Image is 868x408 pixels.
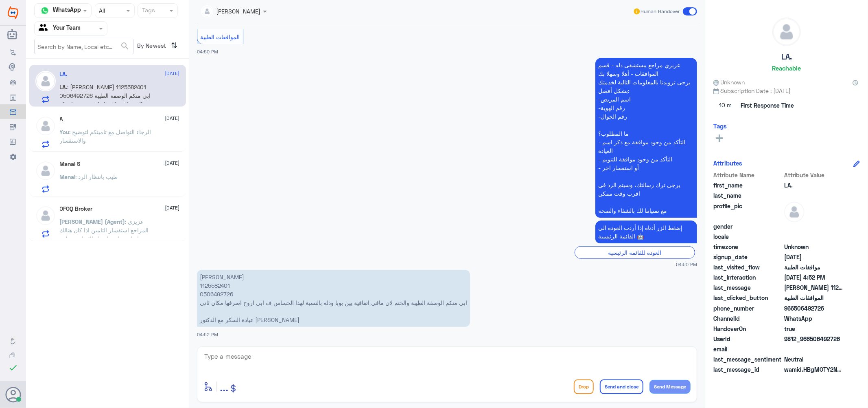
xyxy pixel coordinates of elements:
[713,222,783,231] span: gender
[784,293,843,302] span: الموافقات الطبية
[784,222,843,231] span: null
[713,263,783,271] span: last_visited_flow
[713,304,783,313] span: phone_number
[39,4,51,17] img: whatsapp.png
[60,218,125,225] span: [PERSON_NAME] (Agent)
[165,159,180,167] span: [DATE]
[713,283,783,292] span: last_message
[171,39,178,52] i: ⇅
[713,86,860,95] span: Subscription Date : [DATE]
[784,253,843,261] span: 2025-09-15T13:50:28.748Z
[60,116,63,123] h5: A
[220,377,228,396] button: ...
[595,221,697,243] p: 15/9/2025, 4:50 PM
[575,246,695,259] div: العودة للقائمة الرئيسية
[649,380,691,394] button: Send Message
[713,243,783,251] span: timezone
[784,345,843,353] span: null
[713,181,783,190] span: first_name
[784,365,843,374] span: wamid.HBgMOTY2NTA2NDkyNzI2FQIAEhgUM0EwOURCQjIxQjlDNzczNDk4MTUA
[784,263,843,271] span: موافقات الطبية
[60,71,68,78] h5: LA.
[676,261,697,268] span: 04:50 PM
[60,128,70,135] span: You
[35,116,56,136] img: defaultAdmin.png
[784,335,843,343] span: 9812_966506492726
[713,253,783,261] span: signup_date
[713,365,783,374] span: last_message_id
[165,204,180,212] span: [DATE]
[595,58,697,218] p: 15/9/2025, 4:50 PM
[141,6,155,16] div: Tags
[784,314,843,323] span: 2
[713,98,738,113] span: 10 m
[8,363,18,373] i: check
[784,304,843,313] span: 966506492726
[220,379,228,394] span: ...
[713,345,783,353] span: email
[713,324,783,333] span: HandoverOn
[713,273,783,282] span: last_interaction
[201,33,240,40] span: الموافقات الطبية
[784,171,843,179] span: Attribute Value
[60,205,93,212] h5: OFOQ Broker
[781,52,792,62] h5: LA.
[60,173,76,180] span: Manal
[713,335,783,343] span: UserId
[713,171,783,179] span: Attribute Name
[641,8,680,15] span: Human Handover
[713,122,727,130] h6: Tags
[35,205,56,226] img: defaultAdmin.png
[8,6,18,19] img: Widebot Logo
[784,355,843,364] span: 0
[35,161,56,181] img: defaultAdmin.png
[39,22,51,35] img: yourTeam.svg
[197,49,218,54] span: 04:50 PM
[784,324,843,333] span: true
[574,379,594,394] button: Drop
[772,64,801,72] h6: Reachable
[713,314,783,323] span: ChannelId
[76,173,118,180] span: : طيب بانتظار الرد
[120,41,130,51] span: search
[197,332,218,337] span: 04:52 PM
[35,39,133,54] input: Search by Name, Local etc…
[600,379,643,394] button: Send and close
[60,84,68,90] span: LA.
[120,40,130,53] button: search
[165,70,180,77] span: [DATE]
[197,270,470,327] p: 15/9/2025, 4:52 PM
[713,293,783,302] span: last_clicked_button
[713,159,742,167] h6: Attributes
[784,273,843,282] span: 2025-09-15T13:52:30.727Z
[741,101,794,110] span: First Response Time
[35,71,56,91] img: defaultAdmin.png
[784,283,843,292] span: لمياء ظاهر العنزي 1125582401 0506492726 ابي منكم الوصفة الطيبة والختم لان مافي اتفاقية بين بوبا و...
[60,161,81,168] h5: Manal S
[713,202,783,221] span: profile_pic
[784,202,805,222] img: defaultAdmin.png
[784,243,843,251] span: Unknown
[134,39,168,55] span: By Newest
[784,181,843,190] span: LA.
[773,18,800,46] img: defaultAdmin.png
[5,387,21,402] button: Avatar
[60,84,151,133] span: : [PERSON_NAME] 1125582401 0506492726 ابي منكم الوصفة الطيبة والختم لان مافي اتفاقية بين بوبا ودل...
[784,232,843,241] span: null
[713,232,783,241] span: locale
[713,355,783,364] span: last_message_sentiment
[60,128,151,144] span: : الرجاء التواصل مع تامينكم لتوضيح والاستفسار
[165,115,180,122] span: [DATE]
[713,78,745,86] span: Unknown
[713,191,783,200] span: last_name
